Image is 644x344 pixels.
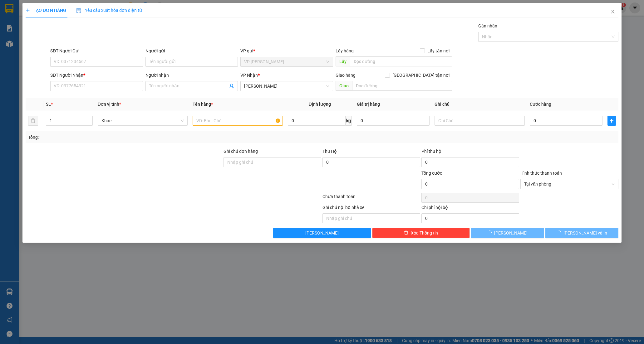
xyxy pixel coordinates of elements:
[521,171,562,176] label: Hình thức thanh toán
[224,157,321,167] input: Ghi chú đơn hàng
[322,213,420,223] input: Nhập ghi chú
[50,47,143,54] div: SĐT Người Gửi
[411,230,438,236] span: Xóa Thông tin
[352,81,452,91] input: Dọc đường
[357,102,380,107] span: Giá trị hàng
[350,56,452,66] input: Dọc đường
[193,116,283,126] input: VD: Bàn, Ghế
[563,230,607,236] span: [PERSON_NAME] và In
[322,193,421,204] div: Chưa thanh toán
[557,230,563,235] span: loading
[26,8,66,13] span: TẠO ĐƠN HÀNG
[471,228,544,238] button: [PERSON_NAME]
[26,8,30,12] span: plus
[346,116,352,126] span: kg
[28,134,248,141] div: Tổng: 1
[604,3,622,21] button: Close
[610,9,615,14] span: close
[425,47,452,54] span: Lấy tận nơi
[76,8,142,13] span: Yêu cầu xuất hóa đơn điện tử
[28,116,38,126] button: delete
[336,81,352,91] span: Giao
[193,102,213,107] span: Tên hàng
[435,116,524,126] input: Ghi Chú
[422,171,442,176] span: Tổng cước
[46,102,51,107] span: SL
[241,73,258,78] span: VP Nhận
[432,98,527,110] th: Ghi chú
[322,204,420,213] div: Ghi chú nội bộ nhà xe
[390,72,452,79] span: [GEOGRAPHIC_DATA] tận nơi
[241,47,333,54] div: VP gửi
[478,23,497,28] label: Gán nhãn
[305,230,339,236] span: [PERSON_NAME]
[50,72,143,79] div: SĐT Người Nhận
[229,84,234,89] span: user-add
[524,179,615,189] span: Tại văn phòng
[244,57,330,66] span: VP Phan Rang
[336,48,354,53] span: Lấy hàng
[404,230,408,235] span: delete
[422,204,519,213] div: Chi phí nội bộ
[336,56,350,66] span: Lấy
[607,116,616,126] button: plus
[372,228,470,238] button: deleteXóa Thông tin
[322,149,337,154] span: Thu Hộ
[273,228,371,238] button: [PERSON_NAME]
[357,116,430,126] input: 0
[309,102,331,107] span: Định lượng
[422,148,519,157] div: Phí thu hộ
[608,118,616,123] span: plus
[488,230,494,235] span: loading
[145,47,238,54] div: Người gửi
[224,149,258,154] label: Ghi chú đơn hàng
[244,81,330,91] span: Hồ Chí Minh
[145,72,238,79] div: Người nhận
[101,116,184,125] span: Khác
[336,73,356,78] span: Giao hàng
[98,102,121,107] span: Đơn vị tính
[545,228,618,238] button: [PERSON_NAME] và In
[76,8,81,13] img: icon
[494,230,528,236] span: [PERSON_NAME]
[530,102,551,107] span: Cước hàng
